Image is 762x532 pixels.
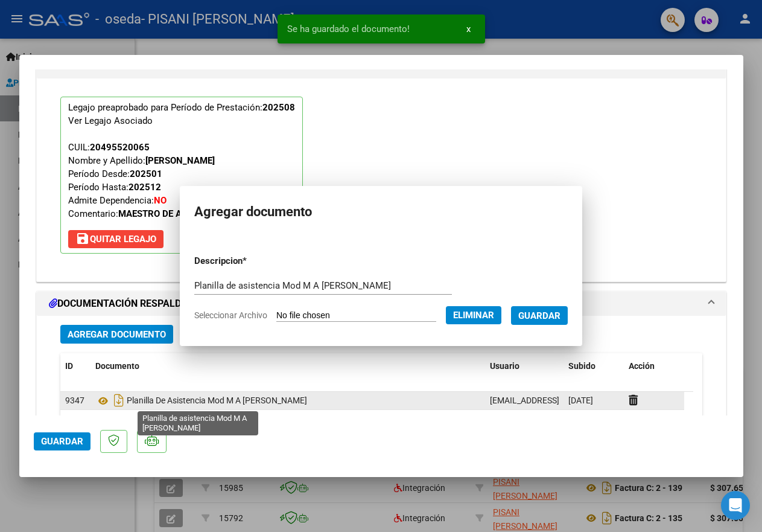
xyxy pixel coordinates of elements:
[49,296,224,311] h1: DOCUMENTACIÓN RESPALDATORIA
[490,361,519,371] span: Usuario
[287,23,410,35] span: Se ha guardado el documento!
[75,231,90,246] mat-icon: save
[453,310,494,321] span: Eliminar
[511,306,568,325] button: Guardar
[68,142,215,219] span: CUIL: Nombre y Apellido: Período Desde: Período Hasta: Admite Dependencia:
[111,391,127,410] i: Descargar documento
[466,24,471,34] span: x
[118,208,205,219] strong: MAESTRO DE APOYO
[68,230,164,248] button: Quitar Legajo
[194,200,568,223] h2: Agregar documento
[68,329,166,340] span: Agregar Documento
[68,114,153,127] div: Ver Legajo Asociado
[75,234,156,245] span: Quitar Legajo
[41,436,83,447] span: Guardar
[95,396,307,406] span: Planilla De Asistencia Mod M A [PERSON_NAME]
[34,432,90,450] button: Guardar
[262,102,295,113] strong: 202508
[145,155,215,166] strong: [PERSON_NAME]
[624,353,684,379] datatable-header-cell: Acción
[154,195,167,206] strong: NO
[129,182,161,193] strong: 202512
[564,353,624,379] datatable-header-cell: Subido
[721,491,750,520] div: Open Intercom Messenger
[37,79,726,281] div: PREAPROBACIÓN PARA INTEGRACION
[490,396,694,405] span: [EMAIL_ADDRESS][DOMAIN_NAME] - [PERSON_NAME]
[518,310,560,321] span: Guardar
[485,353,564,379] datatable-header-cell: Usuario
[629,361,655,371] span: Acción
[60,353,90,379] datatable-header-cell: ID
[60,97,303,254] p: Legajo preaprobado para Período de Prestación:
[130,168,162,179] strong: 202501
[568,396,593,405] span: [DATE]
[65,396,84,405] span: 9347
[446,306,501,324] button: Eliminar
[60,325,173,344] button: Agregar Documento
[95,361,139,371] span: Documento
[37,292,726,316] mat-expansion-panel-header: DOCUMENTACIÓN RESPALDATORIA
[68,208,205,219] span: Comentario:
[568,361,595,371] span: Subido
[90,141,150,154] div: 20495520065
[65,361,73,371] span: ID
[194,254,306,268] p: Descripcion
[90,353,485,379] datatable-header-cell: Documento
[194,310,267,320] span: Seleccionar Archivo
